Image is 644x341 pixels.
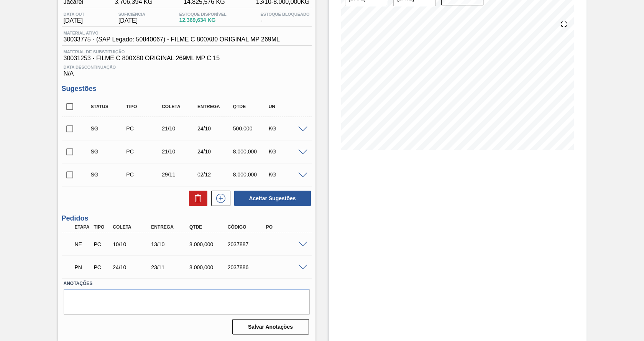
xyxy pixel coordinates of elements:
[64,36,280,43] span: 30033775 - (SAP Legado: 50840067) - FILME C 800X80 ORIGINAL MP 269ML
[111,264,153,270] div: 24/10/2025
[118,12,145,16] span: Suficiência
[179,12,227,16] span: Estoque Disponível
[73,236,92,253] div: Pedido em Negociação Emergencial
[231,104,270,109] div: Qtde
[179,17,227,23] span: 12.369,634 KG
[89,148,128,155] div: Sugestão Criada
[92,264,111,270] div: Pedido de Compra
[231,148,270,155] div: 8.000,000
[89,125,128,132] div: Sugestão Criada
[195,171,235,178] div: 02/12/2025
[75,241,90,247] p: NE
[234,191,311,206] button: Aceitar Sugestões
[64,31,280,35] span: Material ativo
[226,241,268,247] div: 2037887
[62,62,312,77] div: N/A
[89,104,128,109] div: Status
[195,125,235,132] div: 24/10/2025
[64,49,310,54] span: Material de Substituição
[62,85,312,93] h3: Sugestões
[160,104,199,109] div: Coleta
[149,224,192,230] div: Entrega
[92,241,111,247] div: Pedido de Compra
[160,125,199,132] div: 21/10/2025
[226,224,268,230] div: Código
[187,224,230,230] div: Qtde
[118,17,145,24] span: [DATE]
[75,264,90,270] p: PN
[160,148,199,155] div: 21/10/2025
[149,241,192,247] div: 13/10/2025
[187,264,230,270] div: 8.000,000
[195,148,235,155] div: 24/10/2025
[92,224,111,230] div: Tipo
[149,264,192,270] div: 23/11/2025
[111,224,153,230] div: Coleta
[124,171,163,178] div: Pedido de Compra
[111,241,153,247] div: 10/10/2025
[230,190,312,207] div: Aceitar Sugestões
[73,259,92,276] div: Pedido em Negociação
[264,224,307,230] div: PO
[64,17,85,24] span: [DATE]
[64,65,310,69] span: Data Descontinuação
[267,148,306,155] div: KG
[89,171,128,178] div: Sugestão Criada
[226,264,268,270] div: 2037886
[231,125,270,132] div: 500,000
[267,125,306,132] div: KG
[207,191,230,206] div: Nova sugestão
[124,125,163,132] div: Pedido de Compra
[185,191,207,206] div: Excluir Sugestões
[260,12,309,16] span: Estoque Bloqueado
[231,171,270,178] div: 8.000,000
[64,12,85,16] span: Data out
[160,171,199,178] div: 29/11/2025
[232,319,309,334] button: Salvar Anotações
[64,55,310,62] span: 30031253 - FILME C 800X80 ORIGINAL 269ML MP C 15
[187,241,230,247] div: 8.000,000
[195,104,235,109] div: Entrega
[258,12,311,24] div: -
[73,224,92,230] div: Etapa
[64,278,310,289] label: Anotações
[267,171,306,178] div: KG
[267,104,306,109] div: UN
[124,104,163,109] div: Tipo
[124,148,163,155] div: Pedido de Compra
[62,214,312,222] h3: Pedidos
